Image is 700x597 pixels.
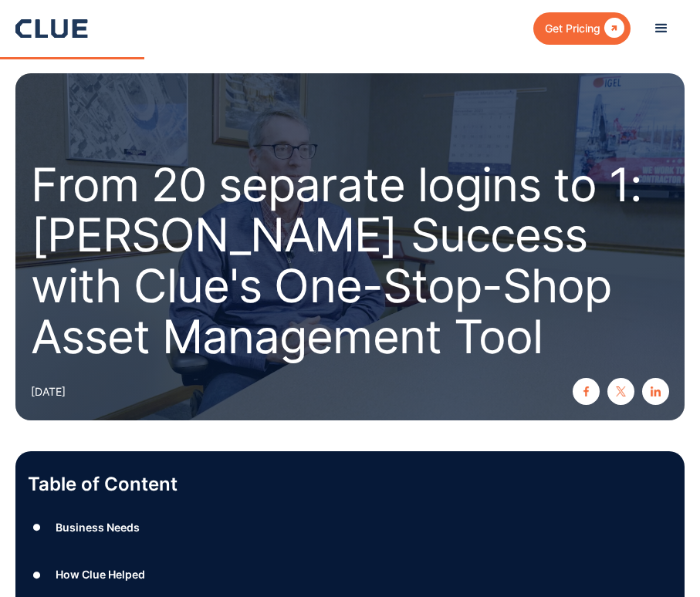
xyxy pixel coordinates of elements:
div: menu [638,5,685,52]
div: [DATE] [31,382,66,401]
img: facebook icon [581,386,591,396]
a: ●How Clue Helped [28,563,672,586]
div: ● [28,516,46,539]
img: linkedin icon [651,386,661,396]
p: Table of Content [28,471,672,497]
div: ● [28,563,46,586]
h1: From 20 separate logins to 1: [PERSON_NAME] Success with Clue's One-Stop-Shop Asset Management Tool [31,160,669,363]
img: twitter X icon [616,386,626,396]
div: Business Needs [56,518,140,537]
a: ●Business Needs [28,516,672,539]
a: Get Pricing [533,12,631,44]
div: How Clue Helped [56,565,145,584]
div:  [600,19,624,38]
div: Get Pricing [545,19,600,38]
